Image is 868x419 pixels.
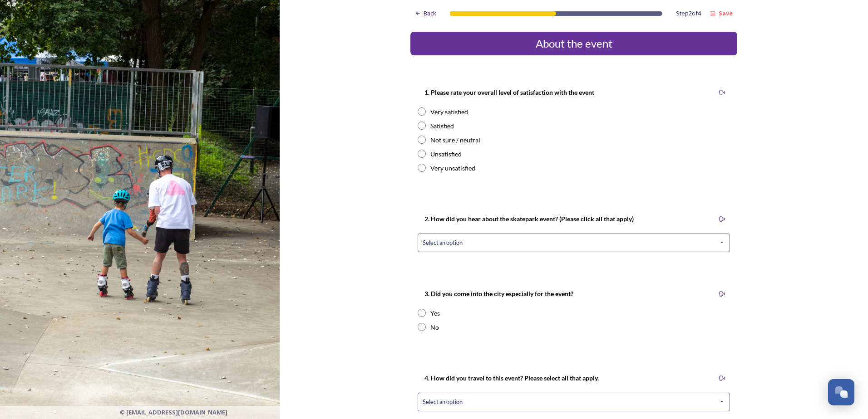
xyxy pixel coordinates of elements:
[719,9,733,17] strong: Save
[423,398,463,406] span: Select an option
[430,149,462,159] div: Unsatisfied
[424,290,573,297] strong: 3. Did you come into the city especially for the event?
[424,9,436,18] span: Back
[430,107,468,117] div: Very satisfied
[424,374,599,382] strong: 4. How did you travel to this event? Please select all that apply.
[430,163,475,173] div: Very unsatisfied
[676,9,701,18] span: Step 2 of 4
[430,121,454,131] div: Satisfied
[430,135,480,145] div: Not sure / neutral
[120,408,227,417] span: © [EMAIL_ADDRESS][DOMAIN_NAME]
[414,35,734,52] div: About the event
[430,308,440,318] div: Yes
[424,88,594,96] strong: 1. Please rate your overall level of satisfaction with the event
[828,379,854,405] button: Open Chat
[423,239,463,247] span: Select an option
[430,322,439,332] div: No
[424,215,634,223] strong: 2. How did you hear about the skatepark event? (Please click all that apply)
